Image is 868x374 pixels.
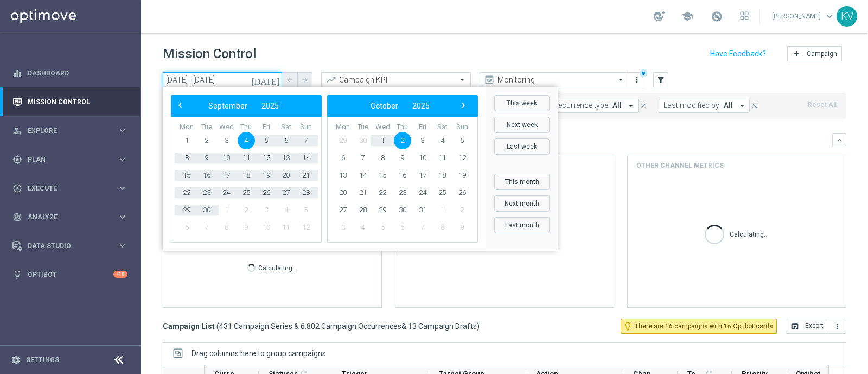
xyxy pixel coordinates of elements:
[218,149,235,167] span: 10
[277,132,295,149] span: 6
[258,149,275,167] span: 12
[218,167,235,184] span: 17
[238,201,255,219] span: 2
[354,219,372,236] span: 4
[456,98,470,112] span: ›
[433,184,451,201] span: 25
[28,128,117,134] span: Explore
[371,102,398,110] span: October
[297,132,315,149] span: 7
[178,201,195,219] span: 29
[414,149,431,167] span: 10
[832,133,846,147] button: keyboard_arrow_down
[117,125,127,136] i: keyboard_arrow_right
[374,149,391,167] span: 8
[374,132,391,149] span: 1
[113,271,127,278] div: +10
[325,74,336,85] i: trending_up
[28,185,117,192] span: Execute
[12,155,22,164] i: gps_fixed
[261,102,279,110] span: 2025
[201,99,254,113] button: September
[334,201,352,219] span: 27
[354,201,372,219] span: 28
[277,201,295,219] span: 4
[254,99,286,113] button: 2025
[623,321,633,331] i: lightbulb_outline
[787,46,842,61] button: add Campaign
[730,229,769,239] p: Calculating...
[833,322,841,331] i: more_vert
[824,10,835,22] span: keyboard_arrow_down
[786,319,828,334] button: open_in_browser Export
[28,59,127,87] a: Dashboard
[456,99,470,113] button: ›
[163,321,480,331] h3: Campaign List
[178,184,195,201] span: 22
[174,99,314,113] bs-datepicker-navigation-view: ​ ​ ​
[790,322,799,331] i: open_in_browser
[12,184,128,193] div: play_circle_outline Execute keyboard_arrow_right
[771,8,837,24] a: [PERSON_NAME]keyboard_arrow_down
[12,212,117,222] div: Analyze
[163,46,256,62] h1: Mission Control
[297,149,315,167] span: 14
[454,184,471,201] span: 26
[374,201,391,219] span: 29
[11,355,21,365] i: settings
[174,99,188,113] button: ‹
[334,167,352,184] span: 13
[12,59,127,87] div: Dashboard
[414,201,431,219] span: 31
[393,123,413,132] th: weekday
[12,242,128,250] div: Data Studio keyboard_arrow_right
[750,100,759,112] button: close
[12,68,22,78] i: equalizer
[12,126,128,135] button: person_search Explore keyboard_arrow_right
[256,123,276,132] th: weekday
[301,76,309,84] i: arrow_forward
[198,219,215,236] span: 7
[639,100,648,112] button: close
[330,99,470,113] bs-datepicker-navigation-view: ​ ​ ​
[238,219,255,236] span: 9
[432,123,452,132] th: weekday
[163,87,558,251] bs-daterangepicker-container: calendar
[334,219,352,236] span: 3
[192,349,326,358] span: Drag columns here to group campaigns
[354,132,372,149] span: 30
[12,69,128,78] button: equalizer Dashboard
[484,74,495,85] i: preview
[178,219,195,236] span: 6
[433,219,451,236] span: 8
[640,69,647,77] div: There are unsaved changes
[394,149,411,167] span: 9
[173,98,187,112] span: ‹
[12,270,128,279] div: lightbulb Optibot +10
[12,87,127,116] div: Mission Control
[12,126,22,136] i: person_search
[258,262,297,272] p: Calculating...
[258,184,275,201] span: 26
[28,87,127,116] a: Mission Control
[250,72,282,88] button: [DATE]
[216,123,237,132] th: weekday
[178,149,195,167] span: 8
[251,75,280,85] i: [DATE]
[12,126,117,136] div: Explore
[297,167,315,184] span: 21
[117,183,127,193] i: keyboard_arrow_right
[414,184,431,201] span: 24
[28,156,117,163] span: Plan
[238,149,255,167] span: 11
[626,101,636,111] i: arrow_drop_down
[258,167,275,184] span: 19
[414,167,431,184] span: 17
[408,321,477,331] span: 13 Campaign Drafts
[394,167,411,184] span: 16
[12,213,128,221] div: track_changes Analyze keyboard_arrow_right
[297,201,315,219] span: 5
[198,201,215,219] span: 30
